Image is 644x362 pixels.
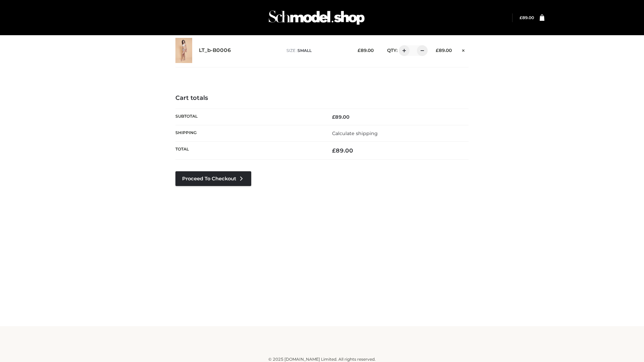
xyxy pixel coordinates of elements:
div: QTY: [380,45,425,56]
span: £ [520,15,522,20]
p: size : [286,48,347,54]
span: £ [332,114,335,120]
th: Shipping [175,125,322,141]
span: £ [332,147,336,154]
bdi: 89.00 [332,147,353,154]
img: Schmodel Admin 964 [266,4,367,31]
bdi: 89.00 [436,48,452,53]
span: £ [358,48,361,53]
th: Subtotal [175,109,322,125]
a: Remove this item [459,45,469,54]
bdi: 89.00 [358,48,374,53]
span: £ [436,48,439,53]
a: LT_b-B0006 [199,47,231,54]
a: £89.00 [520,15,534,20]
th: Total [175,142,322,160]
bdi: 89.00 [332,114,350,120]
a: Proceed to Checkout [175,171,251,186]
span: SMALL [298,48,312,53]
a: Calculate shipping [332,130,378,136]
bdi: 89.00 [520,15,534,20]
h4: Cart totals [175,95,469,102]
